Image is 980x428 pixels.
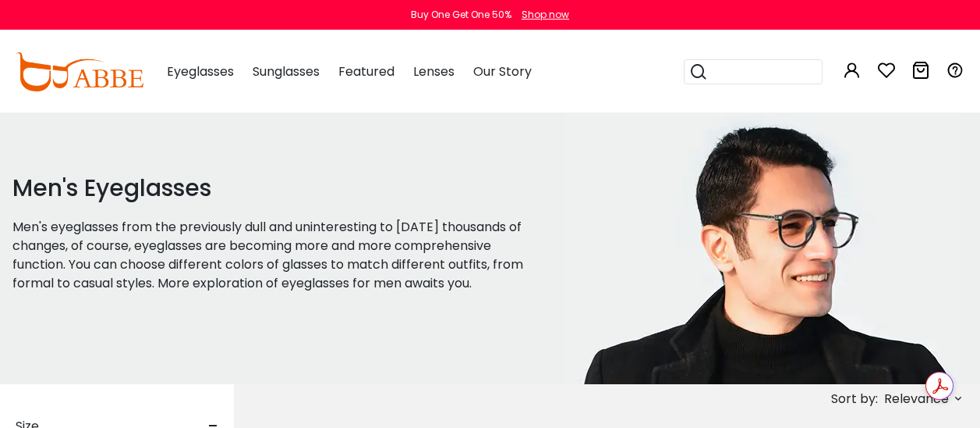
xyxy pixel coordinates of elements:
div: Buy One Get One 50% [411,8,511,22]
p: Men's eyeglasses from the previously dull and uninteresting to [DATE] thousands of changes, of co... [12,218,525,293]
span: Sunglasses [253,62,320,80]
span: Relevance [884,385,949,413]
span: Sort by: [831,390,878,408]
h1: Men's Eyeglasses [12,174,525,202]
div: Shop now [522,8,569,22]
img: men's eyeglasses [564,111,960,384]
span: Our Story [473,62,532,80]
span: Featured [338,62,394,80]
img: abbeglasses.com [16,52,143,91]
a: Shop now [514,8,569,21]
span: Lenses [413,62,455,80]
span: Eyeglasses [167,62,234,80]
